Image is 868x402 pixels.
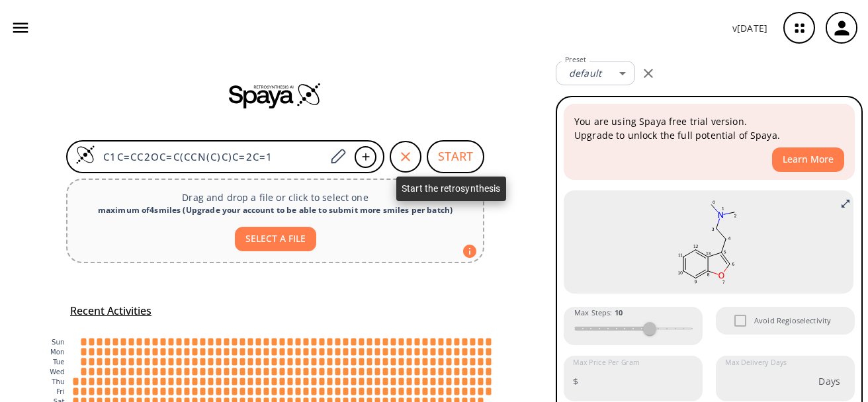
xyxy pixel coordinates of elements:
[818,374,840,388] p: Days
[56,388,64,395] text: Fri
[772,147,844,172] button: Learn More
[78,190,472,204] p: Drag and drop a file or click to select one
[427,140,484,173] button: START
[574,307,623,319] span: Max Steps :
[229,82,322,108] img: Spaya logo
[732,21,767,35] p: v [DATE]
[574,196,844,288] svg: C1C=CC2OC=C(CCN(C)C)C=2C=1
[95,150,325,163] input: Enter SMILES
[70,304,152,318] h5: Recent Activities
[615,307,623,317] strong: 10
[574,114,844,142] p: You are using Spaya free trial version. Upgrade to unlock the full potential of Spaya.
[50,348,65,356] text: Mon
[565,55,586,65] label: Preset
[725,358,787,368] label: Max Delivery Days
[569,67,601,79] em: default
[754,315,831,327] span: Avoid Regioselectivity
[51,378,64,385] text: Thu
[78,204,472,216] div: maximum of 4 smiles ( Upgrade your account to be able to submit more smiles per batch )
[235,227,316,251] button: SELECT A FILE
[573,374,578,388] p: $
[396,177,506,201] div: Start the retrosynthesis
[52,358,65,366] text: Tue
[573,358,640,368] label: Max Price Per Gram
[840,198,851,209] svg: Full screen
[52,339,64,346] text: Sun
[50,368,64,376] text: Wed
[75,145,95,165] img: Logo Spaya
[65,300,157,322] button: Recent Activities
